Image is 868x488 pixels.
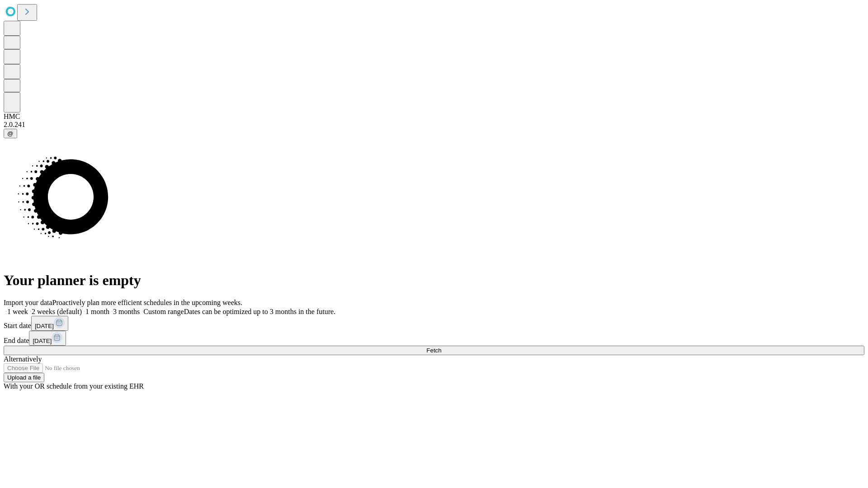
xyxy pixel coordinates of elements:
[4,129,17,138] button: @
[7,308,28,315] span: 1 week
[31,316,68,331] button: [DATE]
[4,346,864,355] button: Fetch
[4,373,44,382] button: Upload a file
[29,331,66,346] button: [DATE]
[85,308,109,315] span: 1 month
[4,113,864,121] div: HMC
[4,316,864,331] div: Start date
[4,355,42,363] span: Alternatively
[4,331,864,346] div: End date
[4,382,144,390] span: With your OR schedule from your existing EHR
[4,299,52,306] span: Import your data
[32,308,82,315] span: 2 weeks (default)
[426,347,441,354] span: Fetch
[184,308,335,315] span: Dates can be optimized up to 3 months in the future.
[4,121,864,129] div: 2.0.241
[7,130,14,137] span: @
[143,308,184,315] span: Custom range
[35,323,54,329] span: [DATE]
[52,299,242,306] span: Proactively plan more efficient schedules in the upcoming weeks.
[113,308,140,315] span: 3 months
[33,338,52,344] span: [DATE]
[4,272,864,289] h1: Your planner is empty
